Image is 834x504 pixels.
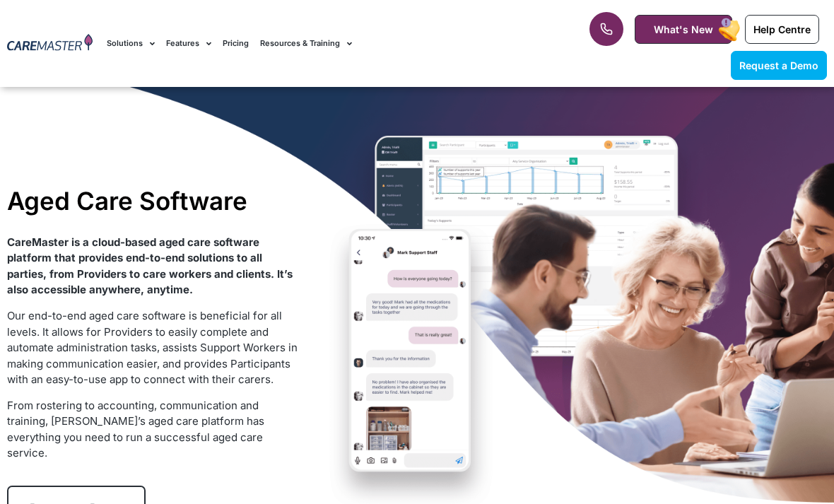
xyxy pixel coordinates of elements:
[731,51,827,80] a: Request a Demo
[107,20,155,67] a: Solutions
[654,23,713,35] span: What's New
[745,15,819,44] a: Help Centre
[635,15,732,44] a: What's New
[166,20,211,67] a: Features
[739,59,818,71] span: Request a Demo
[7,235,293,297] strong: CareMaster is a cloud-based aged care software platform that provides end-to-end solutions to all...
[7,309,298,386] span: Our end-to-end aged care software is beneficial for all levels. It allows for Providers to easily...
[753,23,811,35] span: Help Centre
[260,20,352,67] a: Resources & Training
[107,20,532,67] nav: Menu
[7,34,93,53] img: CareMaster Logo
[223,20,249,67] a: Pricing
[7,399,264,460] span: From rostering to accounting, communication and training, [PERSON_NAME]’s aged care platform has ...
[7,186,302,216] h1: Aged Care Software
